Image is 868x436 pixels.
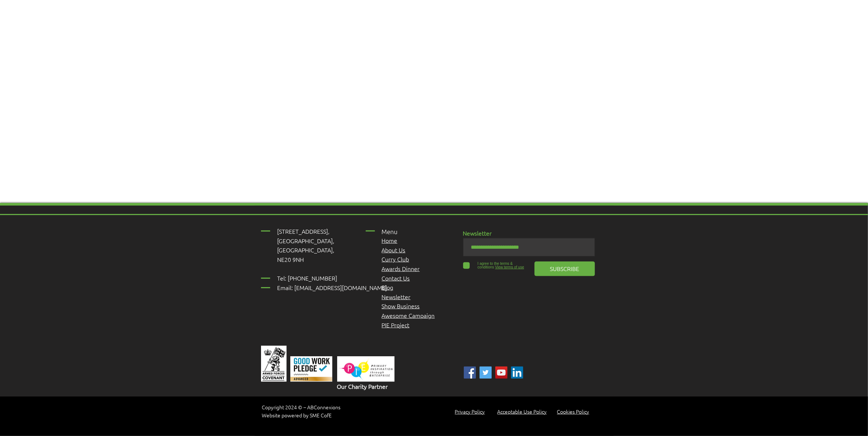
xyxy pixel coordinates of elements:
a: Contact Us [382,274,410,282]
a: PIE Project [382,321,410,329]
a: Show Business [382,302,420,310]
a: Awards Dinner [382,264,420,272]
span: [GEOGRAPHIC_DATA], [277,237,335,245]
a: Blog [382,283,394,291]
span: Our Charity Partner [337,382,388,390]
span: Tel: [PHONE_NUMBER] Email: [EMAIL_ADDRESS][DOMAIN_NAME] [277,274,387,292]
a: View terms of use [494,265,524,269]
span: Website powered by SME CofE [262,411,332,419]
span: Newsletter [463,229,492,237]
button: SUBSCRIBE [534,262,595,276]
span: [STREET_ADDRESS], [277,227,330,235]
span: Awesome Campaign [382,311,435,319]
span: SUBSCRIBE [550,264,579,272]
a: Curry Club [382,255,409,263]
img: ABC [480,367,492,379]
a: Cookies Policy [557,408,589,415]
a: Acceptable Use Policy [498,408,547,415]
img: ABC [464,367,476,379]
img: YouTube [495,367,507,379]
a: About Us [382,246,406,254]
span: NE20 9NH [277,255,304,263]
img: Linked In [511,367,523,379]
span: Menu [382,228,398,236]
span: I agree to the terms & conditions [478,262,513,269]
a: Copyright 2024 © – ABConnexions [262,403,341,411]
a: Home [382,236,398,244]
span: [GEOGRAPHIC_DATA], [277,246,335,254]
a: Newsletter [382,293,411,301]
a: Privacy Policy [455,408,485,415]
ul: Social Bar [464,367,523,379]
